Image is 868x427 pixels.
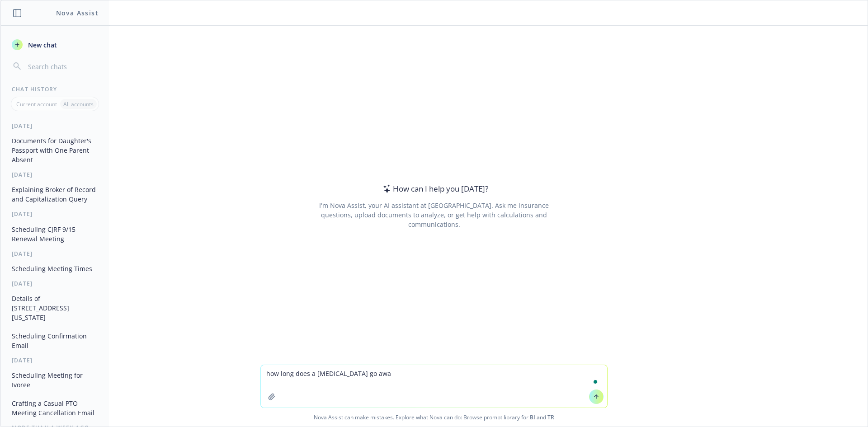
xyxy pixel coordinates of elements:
[1,280,109,287] div: [DATE]
[8,133,102,167] button: Documents for Daughter's Passport with One Parent Absent
[63,100,94,108] p: All accounts
[1,122,109,130] div: [DATE]
[16,100,57,108] p: Current account
[8,396,102,420] button: Crafting a Casual PTO Meeting Cancellation Email
[1,171,109,178] div: [DATE]
[380,183,488,195] div: How can I help you [DATE]?
[1,250,109,258] div: [DATE]
[1,357,109,364] div: [DATE]
[8,182,102,206] button: Explaining Broker of Record and Capitalization Query
[8,291,102,325] button: Details of [STREET_ADDRESS][US_STATE]
[8,222,102,246] button: Scheduling CJRF 9/15 Renewal Meeting
[56,8,99,18] h1: Nova Assist
[4,408,864,427] span: Nova Assist can make mistakes. Explore what Nova can do: Browse prompt library for and
[547,413,554,421] a: TR
[1,210,109,218] div: [DATE]
[8,261,102,276] button: Scheduling Meeting Times
[8,368,102,392] button: Scheduling Meeting for Ivoree
[8,37,102,53] button: New chat
[26,60,98,73] input: Search chats
[8,328,102,353] button: Scheduling Confirmation Email
[26,40,57,50] span: New chat
[307,201,561,229] div: I'm Nova Assist, your AI assistant at [GEOGRAPHIC_DATA]. Ask me insurance questions, upload docum...
[530,413,535,421] a: BI
[261,365,607,408] textarea: To enrich screen reader interactions, please activate Accessibility in Grammarly extension settings
[1,85,109,93] div: Chat History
